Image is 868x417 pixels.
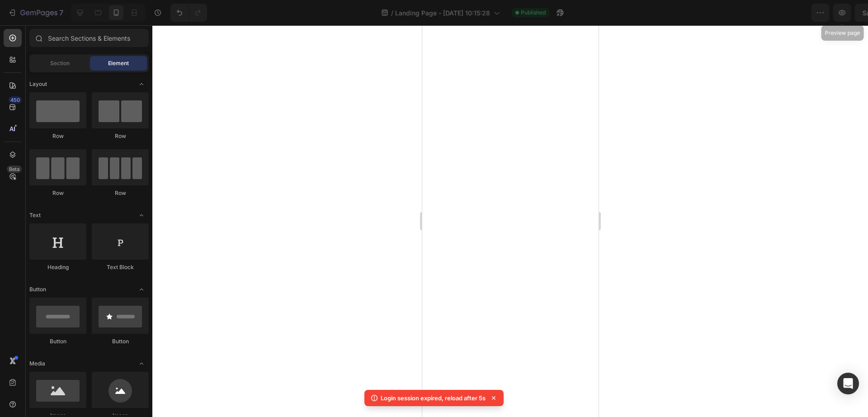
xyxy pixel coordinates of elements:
[29,337,86,346] div: Button
[4,4,67,22] button: 7
[59,7,63,18] p: 7
[108,59,129,67] span: Element
[134,77,149,91] span: Toggle open
[422,25,599,417] iframe: Design area
[92,337,149,346] div: Button
[9,96,22,104] div: 450
[29,189,86,197] div: Row
[29,80,47,88] span: Layout
[29,29,149,47] input: Search Sections & Elements
[837,373,859,394] div: Open Intercom Messenger
[7,166,22,173] div: Beta
[134,208,149,223] span: Toggle open
[816,8,838,18] div: Publish
[808,4,846,22] button: Publish
[381,393,486,403] p: Login session expired, reload after 5s
[29,360,45,368] span: Media
[29,132,86,140] div: Row
[29,263,86,271] div: Heading
[92,263,149,271] div: Text Block
[391,8,393,18] span: /
[29,285,46,294] span: Button
[521,9,546,17] span: Published
[170,4,207,22] div: Undo/Redo
[92,189,149,197] div: Row
[50,59,70,67] span: Section
[782,9,797,17] span: Save
[134,282,149,297] span: Toggle open
[29,211,41,219] span: Text
[134,356,149,371] span: Toggle open
[395,8,490,18] span: Landing Page - [DATE] 10:15:28
[774,4,804,22] button: Save
[92,132,149,140] div: Row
